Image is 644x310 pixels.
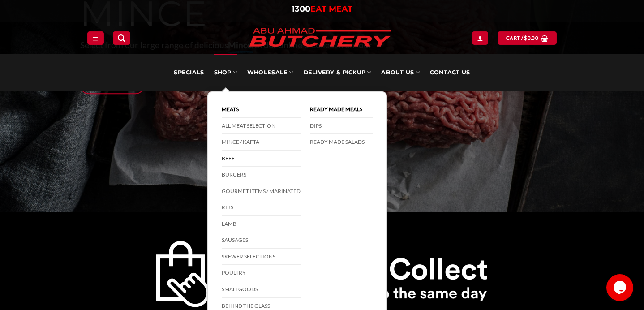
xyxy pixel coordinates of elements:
[222,134,301,151] a: Mince / Kafta
[222,101,301,118] a: Meats
[310,101,373,118] a: Ready Made Meals
[292,4,352,14] a: 1300EAT MEAT
[430,54,470,91] a: Contact Us
[310,4,352,14] span: EAT MEAT
[498,31,557,44] a: View cart
[381,54,420,91] a: About Us
[80,77,144,94] a: View Range
[113,31,130,44] a: Search
[242,22,399,54] img: Abu Ahmad Butchery
[222,249,301,265] a: Skewer Selections
[222,232,301,249] a: Sausages
[222,265,301,281] a: Poultry
[214,54,237,91] a: SHOP
[304,54,372,91] a: Delivery & Pickup
[292,4,310,14] span: 1300
[247,54,294,91] a: Wholesale
[222,151,301,167] a: Beef
[472,31,488,44] a: Login
[506,34,538,42] span: Cart /
[606,274,635,301] iframe: chat widget
[222,118,301,134] a: All Meat Selection
[222,216,301,232] a: Lamb
[87,31,103,44] a: Menu
[155,240,489,309] img: Abu Ahmad Butchery Punchbowl
[310,118,373,134] a: DIPS
[155,240,489,309] a: Abu-Ahmad-Butchery-Sydney-Online-Halal-Butcher-click and collect your meat punchbowl
[310,134,373,150] a: Ready Made Salads
[524,35,538,41] bdi: 0.00
[222,183,301,200] a: Gourmet Items / Marinated
[222,167,301,183] a: Burgers
[174,54,204,91] a: Specials
[524,34,527,42] span: $
[222,199,301,216] a: Ribs
[222,281,301,298] a: Smallgoods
